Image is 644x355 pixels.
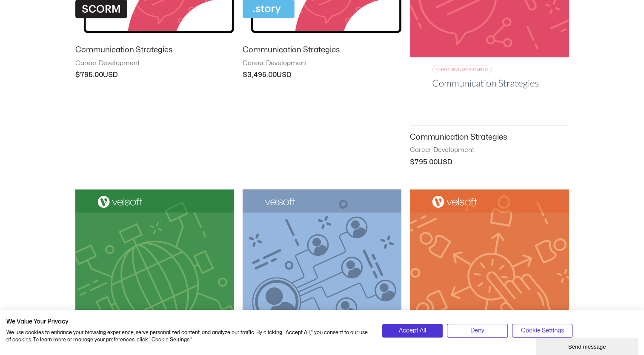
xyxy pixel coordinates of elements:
[410,159,415,166] span: $
[75,72,80,78] span: $
[75,59,234,68] span: Career Development
[536,336,640,355] iframe: chat widget
[75,72,103,78] bdi: 795.00
[410,159,438,166] bdi: 795.00
[512,324,573,338] button: Adjust cookie preferences
[382,324,443,338] button: Accept all cookies
[521,326,564,335] span: Cookie Settings
[75,45,234,55] h2: Communication Strategies
[410,146,569,155] span: Career Development
[243,45,401,55] h2: Communication Strategies
[470,326,484,335] span: Deny
[243,72,277,78] bdi: 3,495.00
[243,59,401,68] span: Career Development
[410,132,569,142] h2: Communication Strategies
[243,72,247,78] span: $
[75,45,234,59] a: Communication Strategies
[399,326,426,335] span: Accept All
[410,132,569,146] a: Communication Strategies
[6,318,369,326] h2: We Value Your Privacy
[243,45,401,59] a: Communication Strategies
[6,329,369,344] p: We use cookies to enhance your browsing experience, serve personalized content, and analyze our t...
[447,324,508,338] button: Deny all cookies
